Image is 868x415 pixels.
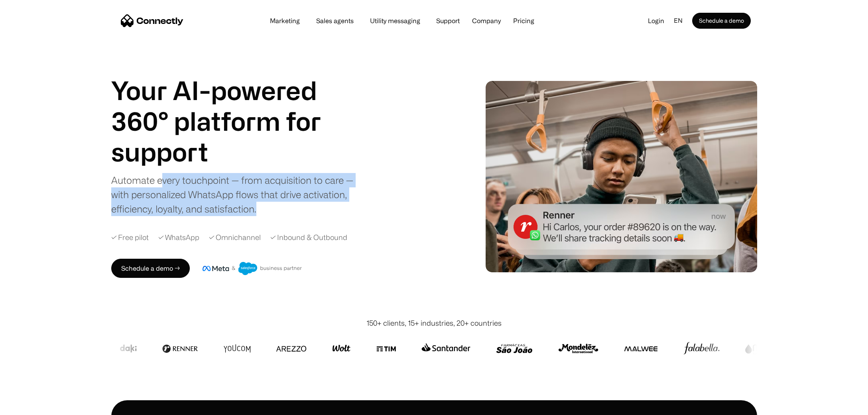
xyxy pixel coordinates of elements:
div: Company [470,15,503,26]
a: Utility messaging [364,18,427,24]
aside: Language selected: English [8,400,48,412]
a: Support [430,18,466,24]
div: Automate every touchpoint — from acquisition to care — with personalized WhatsApp flows that driv... [111,173,362,216]
div: 2 of 4 [111,136,350,167]
div: ✓ Inbound & Outbound [270,232,347,243]
div: 150+ clients, 15+ industries, 20+ countries [366,318,502,328]
a: Marketing [264,18,306,24]
a: Schedule a demo [692,13,751,29]
a: home [121,15,183,27]
div: carousel [111,136,350,167]
div: ✓ WhatsApp [158,232,199,243]
div: ✓ Free pilot [111,232,149,243]
a: Pricing [507,18,541,24]
img: Meta and Salesforce business partner badge. [203,262,302,275]
a: Sales agents [310,18,360,24]
div: en [671,15,692,27]
h1: support [111,136,350,167]
div: en [674,15,683,27]
a: Schedule a demo → [111,259,190,278]
div: ✓ Omnichannel [209,232,261,243]
ul: Language list [16,401,48,412]
a: Login [642,15,671,27]
div: Company [472,15,501,26]
h1: Your AI-powered 360° platform for [111,75,350,136]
